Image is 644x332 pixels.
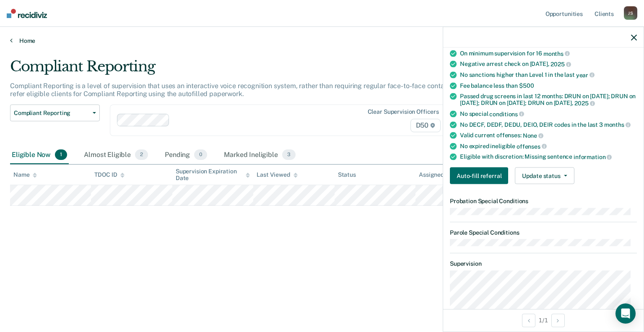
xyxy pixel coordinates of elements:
a: Navigate to form link [450,167,512,184]
span: D50 [410,119,441,132]
span: 2 [135,149,148,160]
div: Eligible with discretion: Missing sentence [460,153,637,161]
span: 2025 [574,100,595,107]
div: No sanctions higher than Level 1 in the last [460,71,637,79]
div: Fee balance less than [460,82,637,89]
span: offenses [517,143,547,149]
div: TDOC ID [94,171,125,178]
div: Status [338,171,356,178]
span: months [604,121,631,128]
span: year [576,71,595,78]
span: 0 [194,149,207,160]
div: Eligible Now [10,146,69,165]
dt: Parole Special Conditions [450,229,637,236]
span: information [574,154,612,160]
p: Compliant Reporting is a level of supervision that uses an interactive voice recognition system, ... [10,82,492,98]
div: On minimum supervision for 16 [460,50,637,57]
div: Marked Ineligible [222,146,297,165]
span: months [543,50,570,57]
div: No expired ineligible [460,142,637,150]
div: Supervision Expiration Date [176,168,250,182]
div: 1 / 1 [443,309,644,331]
a: Home [10,37,634,44]
div: Last Viewed [257,171,297,178]
span: $500 [519,82,534,89]
div: Compliant Reporting [10,58,493,82]
div: Valid current offenses: [460,132,637,139]
div: Almost Eligible [82,146,150,165]
dt: Probation Special Conditions [450,198,637,205]
img: Recidiviz [7,9,47,18]
div: No special [460,110,637,118]
div: No DECF, DEDF, DEDU, DEIO, DEIR codes in the last 3 [460,121,637,128]
span: Compliant Reporting [14,110,89,117]
div: Open Intercom Messenger [615,303,636,324]
dt: Supervision [450,260,637,267]
div: Passed drug screens in last 12 months: DRUN on [DATE]; DRUN on [DATE]; DRUN on [DATE]; DRUN on [D... [460,92,637,107]
span: 2025 [551,61,571,68]
div: J S [624,6,637,20]
button: Auto-fill referral [450,167,508,184]
span: conditions [489,110,524,117]
button: Next Opportunity [551,314,565,327]
div: Assigned to [419,171,458,178]
span: 3 [282,149,296,160]
span: None [523,132,543,139]
button: Previous Opportunity [522,314,535,327]
button: Update status [515,167,574,184]
div: Clear supervision officers [368,108,439,115]
div: Negative arrest check on [DATE], [460,60,637,68]
span: 1 [55,149,67,160]
div: Name [13,171,37,178]
div: Pending [163,146,209,165]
